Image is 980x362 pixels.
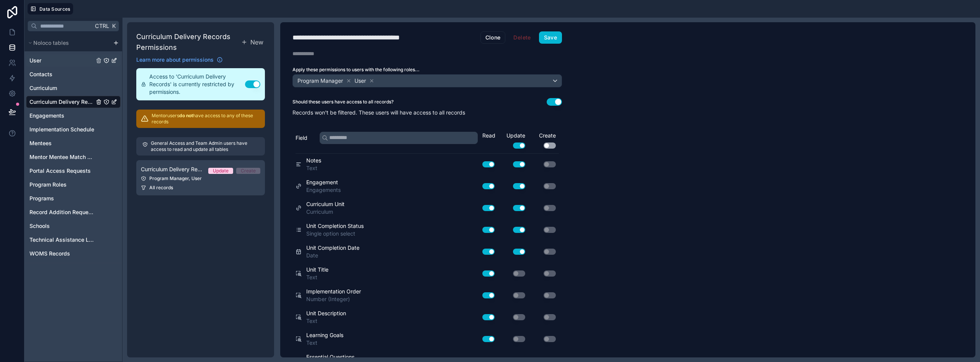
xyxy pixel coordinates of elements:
[306,186,341,194] span: Engagements
[306,274,328,281] span: Text
[179,113,193,118] strong: do not
[141,165,202,173] span: Curriculum Delivery Records Permission 1
[480,31,506,44] button: Clone
[306,244,359,252] span: Unit Completion Date
[306,252,359,259] span: Date
[354,77,366,85] span: User
[292,67,562,73] label: Apply these permissions to users with the following roles...
[292,99,394,105] label: Should these users have access to all records?
[306,331,343,339] span: Learning Goals
[528,132,559,149] div: Create
[152,113,260,125] p: Mentor users have access to any of these records
[151,140,259,152] p: General Access and Team Admin users have access to read and update all tables
[498,132,528,149] div: Update
[306,353,354,361] span: Essential Questions
[94,21,110,31] span: Ctrl
[306,317,346,325] span: Text
[306,208,345,216] span: Curriculum
[136,56,214,64] span: Learn more about permissions
[296,134,307,142] span: Field
[306,288,361,295] span: Implementation Order
[240,36,265,48] button: New
[141,175,260,182] div: Program Manager, User
[306,266,328,274] span: Unit Title
[292,109,562,116] p: Records won't be filtered. These users will have access to all records
[539,31,562,44] button: Save
[292,74,562,87] button: Program ManagerUser
[213,168,229,174] div: Update
[136,160,265,195] a: Curriculum Delivery Records Permission 1UpdateCreateProgram Manager, UserAll records
[111,23,116,29] span: K
[149,73,245,96] span: Access to 'Curriculum Delivery Records' is currently restricted by permissions.
[306,339,343,347] span: Text
[306,222,364,230] span: Unit Completion Status
[250,38,263,47] span: New
[306,200,345,208] span: Curriculum Unit
[241,168,256,174] div: Create
[39,6,70,12] span: Data Sources
[306,179,341,186] span: Engagement
[28,3,73,15] button: Data Sources
[482,132,498,139] div: Read
[136,56,223,64] a: Learn more about permissions
[306,164,321,172] span: Text
[306,295,361,303] span: Number (Integer)
[306,157,321,164] span: Notes
[306,230,364,238] span: Single option select
[297,77,343,85] span: Program Manager
[306,310,346,317] span: Unit Description
[149,185,173,191] span: All records
[136,31,240,53] h1: Curriculum Delivery Records Permissions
